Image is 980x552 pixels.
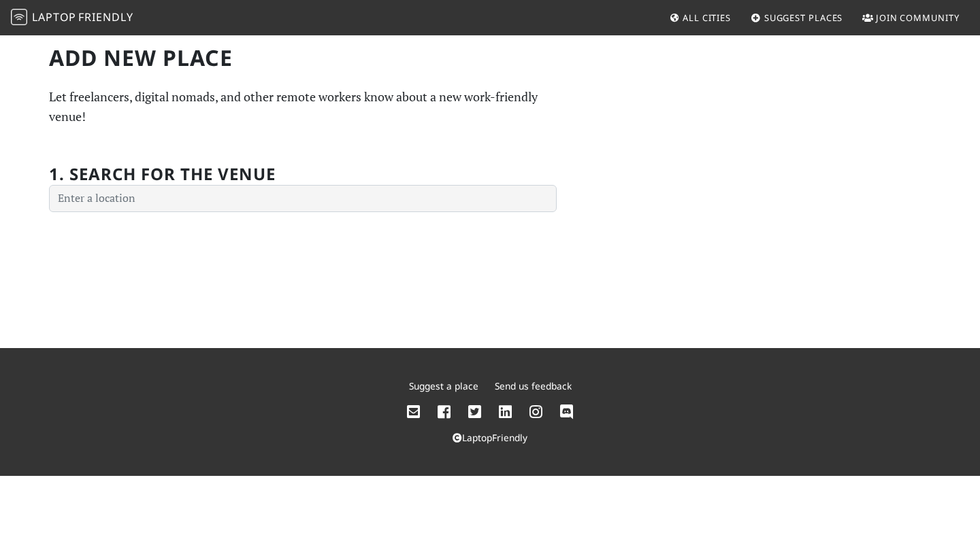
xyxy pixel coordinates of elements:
p: Let freelancers, digital nomads, and other remote workers know about a new work-friendly venue! [49,87,557,126]
a: Send us feedback [495,379,572,392]
a: Suggest Places [745,5,849,30]
span: Laptop [32,10,76,24]
a: Join Community [857,5,965,30]
span: All Cities [683,12,731,24]
span: Join Community [876,12,960,24]
span: Friendly [78,10,133,24]
img: LaptopFriendly [11,9,27,25]
a: All Cities [664,5,736,30]
a: LaptopFriendly LaptopFriendly [11,6,133,30]
a: Suggest a place [409,379,478,392]
h1: Add new Place [49,45,557,71]
input: Enter a location [49,185,557,212]
a: LaptopFriendly [453,431,527,444]
h2: 1. Search for the venue [49,165,276,184]
span: Suggest Places [764,12,843,24]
